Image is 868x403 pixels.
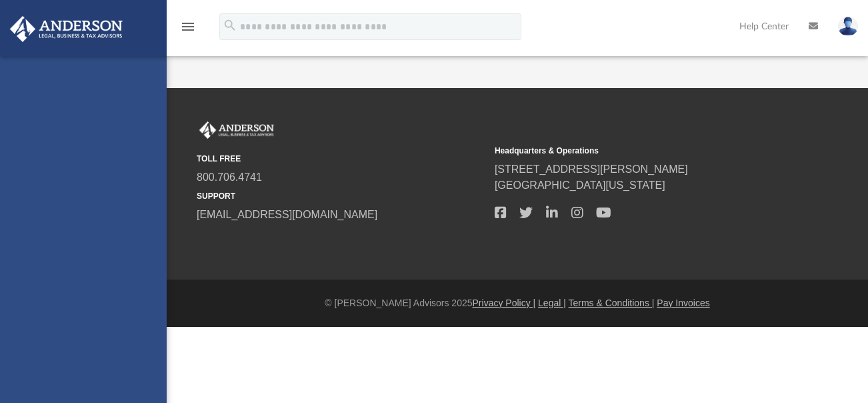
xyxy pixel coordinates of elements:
a: Legal | [538,298,566,308]
a: Terms & Conditions | [569,298,655,308]
a: menu [180,25,196,35]
a: Pay Invoices [657,298,709,308]
a: [STREET_ADDRESS][PERSON_NAME] [495,163,688,175]
a: [EMAIL_ADDRESS][DOMAIN_NAME] [197,209,377,220]
small: TOLL FREE [197,153,485,165]
img: Anderson Advisors Platinum Portal [197,121,277,139]
a: 800.706.4741 [197,171,262,183]
img: Anderson Advisors Platinum Portal [6,16,127,42]
div: © [PERSON_NAME] Advisors 2025 [167,296,868,310]
a: Privacy Policy | [473,298,536,308]
a: [GEOGRAPHIC_DATA][US_STATE] [495,179,665,191]
i: search [223,18,237,33]
small: Headquarters & Operations [495,145,783,157]
i: menu [180,19,196,35]
small: SUPPORT [197,190,485,202]
img: User Pic [838,17,858,36]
